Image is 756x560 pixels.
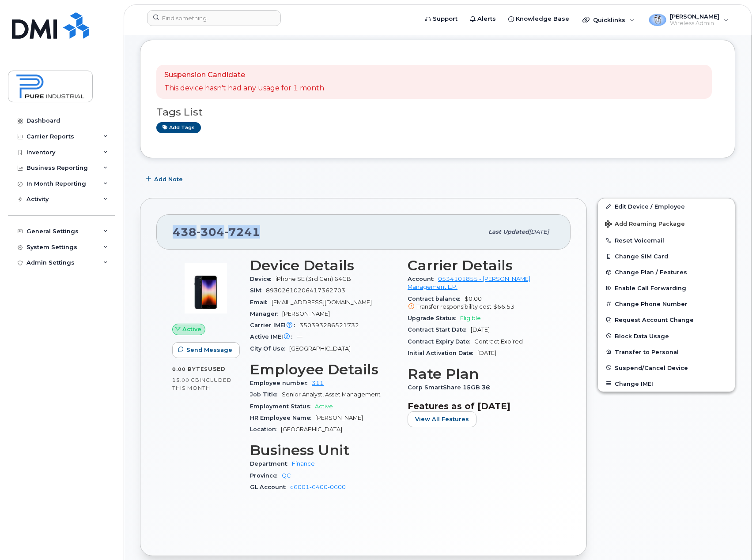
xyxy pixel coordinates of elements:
[250,345,289,352] span: City Of Use
[408,366,555,382] h3: Rate Plan
[250,391,282,398] span: Job Title
[598,280,735,296] button: Enable Call Forwarding
[172,377,200,383] span: 15.00 GB
[164,70,324,80] p: Suspension Candidate
[477,15,496,23] span: Alerts
[186,346,232,354] span: Send Message
[250,258,397,273] h3: Device Details
[488,228,529,235] span: Last updated
[670,13,719,20] span: [PERSON_NAME]
[299,322,359,329] span: 350393286521732
[408,411,476,427] button: View All Features
[598,328,735,344] button: Block Data Usage
[474,338,523,345] span: Contract Expired
[250,310,282,317] span: Manager
[670,20,719,27] span: Wireless Admin
[208,366,226,372] span: used
[250,403,315,410] span: Employment Status
[172,342,240,358] button: Send Message
[615,364,688,371] span: Suspend/Cancel Device
[471,326,490,333] span: [DATE]
[292,460,315,467] a: Finance
[282,472,291,479] a: QC
[276,276,351,282] span: iPhone SE (3rd Gen) 64GB
[250,362,397,377] h3: Employee Details
[576,11,641,29] div: Quicklinks
[179,262,232,315] img: image20231002-3703462-1angbar.jpeg
[408,258,555,273] h3: Carrier Details
[643,11,735,29] div: Denis Hogan
[272,299,372,306] span: [EMAIL_ADDRESS][DOMAIN_NAME]
[415,415,469,423] span: View All Features
[598,376,735,392] button: Change IMEI
[598,344,735,360] button: Transfer to Personal
[140,172,190,187] button: Add Note
[315,403,333,410] span: Active
[172,377,232,391] span: included this month
[147,10,281,26] input: Find something...
[289,345,351,352] span: [GEOGRAPHIC_DATA]
[408,350,477,356] span: Initial Activation Date
[250,299,272,306] span: Email
[154,175,183,183] span: Add Note
[250,380,312,386] span: Employee number
[598,312,735,328] button: Request Account Change
[649,11,666,29] div: User avatar
[282,391,381,398] span: Senior Analyst, Asset Management
[182,325,201,333] span: Active
[598,214,735,232] button: Add Roaming Package
[598,232,735,248] button: Reset Voicemail
[408,401,555,411] h3: Features as of [DATE]
[408,295,465,302] span: Contract balance
[224,225,260,239] span: 7241
[297,333,302,340] span: —
[416,303,491,310] span: Transfer responsibility cost
[408,315,460,321] span: Upgrade Status
[615,285,686,291] span: Enable Call Forwarding
[493,303,514,310] span: $66.53
[156,107,719,118] h3: Tags List
[282,310,330,317] span: [PERSON_NAME]
[598,360,735,376] button: Suspend/Cancel Device
[173,225,260,239] span: 438
[433,15,457,23] span: Support
[477,350,496,356] span: [DATE]
[312,380,324,386] a: 311
[250,460,292,467] span: Department
[408,384,495,391] span: Corp SmartShare 15GB 36
[605,220,685,229] span: Add Roaming Package
[164,83,324,93] p: This device hasn't had any usage for 1 month
[593,16,625,23] span: Quicklinks
[598,264,735,280] button: Change Plan / Features
[172,366,208,372] span: 0.00 Bytes
[419,10,464,28] a: Support
[156,122,201,133] a: Add tags
[516,15,569,23] span: Knowledge Base
[250,472,282,479] span: Province
[598,248,735,264] button: Change SIM Card
[408,326,471,333] span: Contract Start Date
[598,198,735,214] a: Edit Device / Employee
[408,276,438,282] span: Account
[250,276,276,282] span: Device
[408,295,555,311] span: $0.00
[197,225,224,239] span: 304
[266,287,345,294] span: 89302610206417362703
[598,296,735,312] button: Change Phone Number
[250,442,397,458] h3: Business Unit
[464,10,502,28] a: Alerts
[250,287,266,294] span: SIM
[250,414,315,421] span: HR Employee Name
[408,338,474,345] span: Contract Expiry Date
[502,10,575,28] a: Knowledge Base
[250,322,299,329] span: Carrier IMEI
[529,228,549,235] span: [DATE]
[290,484,346,490] a: c6001-6400-0600
[315,414,363,421] span: [PERSON_NAME]
[250,484,290,490] span: GL Account
[649,14,666,26] img: User avatar
[250,333,297,340] span: Active IMEI
[408,276,530,290] a: 0534101855 - [PERSON_NAME] Management L.P.
[250,426,281,433] span: Location
[460,315,481,321] span: Eligible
